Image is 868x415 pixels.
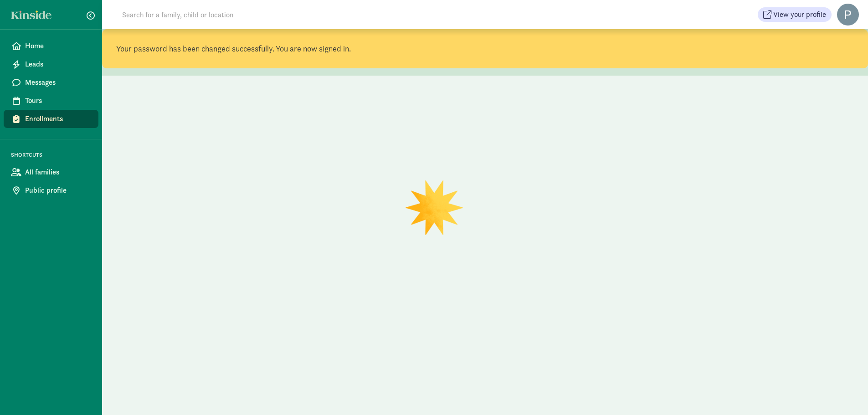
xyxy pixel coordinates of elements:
[25,59,91,70] span: Leads
[4,73,98,92] a: Messages
[117,5,372,24] input: Search for a family, child or location
[116,43,854,54] p: Your password has been changed successfully. You are now signed in.
[4,92,98,110] a: Tours
[25,185,91,196] span: Public profile
[25,95,91,106] span: Tours
[4,55,98,73] a: Leads
[4,37,98,55] a: Home
[25,167,91,178] span: All families
[4,163,98,181] a: All families
[758,7,832,22] button: View your profile
[25,77,91,88] span: Messages
[25,113,91,124] span: Enrollments
[4,181,98,200] a: Public profile
[25,41,91,51] span: Home
[4,110,98,128] a: Enrollments
[773,9,826,20] span: View your profile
